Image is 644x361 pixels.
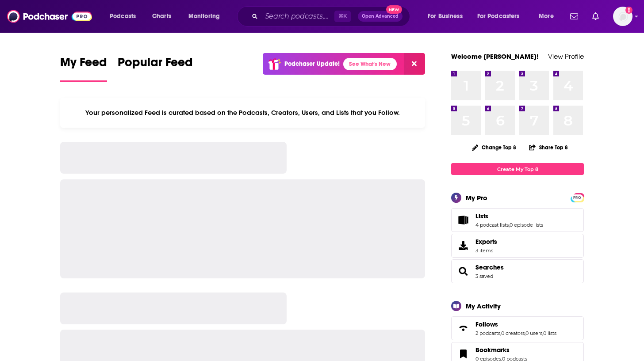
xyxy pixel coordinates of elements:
span: Podcasts [110,10,136,23]
button: Share Top 8 [529,139,568,156]
a: See What's New [343,58,397,70]
button: open menu [533,9,565,23]
img: Podchaser - Follow, Share and Rate Podcasts [7,8,92,25]
a: Create My Top 8 [451,163,584,175]
button: open menu [471,9,533,23]
span: , [525,330,525,336]
div: My Pro [466,194,487,202]
a: Searches [475,263,504,271]
div: Search podcasts, credits, & more... [245,6,418,27]
span: My Feed [60,55,107,75]
button: Open AdvancedNew [358,11,402,22]
span: Lists [451,208,584,232]
a: Popular Feed [118,55,193,82]
input: Search podcasts, credits, & more... [261,9,334,23]
span: , [542,330,543,336]
a: 2 podcasts [475,330,500,336]
a: Charts [146,9,176,23]
div: My Activity [466,302,501,310]
a: Lists [475,212,543,220]
span: , [500,330,501,336]
a: Follows [475,320,556,328]
span: Exports [454,239,472,252]
a: 3 saved [475,273,493,279]
a: 0 lists [543,330,556,336]
a: 0 episode lists [510,222,543,228]
a: Exports [451,234,584,258]
a: Show notifications dropdown [589,9,602,24]
button: Change Top 8 [467,142,521,153]
a: Follows [454,322,472,334]
span: Logged in as ei1745 [613,7,632,26]
a: Lists [454,214,472,226]
a: Show notifications dropdown [567,9,582,24]
span: Charts [152,10,171,23]
span: For Business [428,10,463,23]
span: 3 items [475,247,497,254]
button: open menu [103,9,147,23]
span: Exports [475,238,497,246]
span: ⌘ K [334,11,351,22]
p: Podchaser Update! [284,60,340,68]
svg: Add a profile image [625,7,632,14]
a: PRO [572,194,583,201]
span: PRO [572,194,583,201]
span: New [386,5,402,14]
span: Searches [451,259,584,283]
a: My Feed [60,55,107,82]
span: Popular Feed [118,55,193,75]
span: Follows [451,316,584,340]
span: Open Advanced [362,14,399,19]
span: Bookmarks [475,346,510,354]
a: Welcome [PERSON_NAME]! [451,52,539,61]
span: For Podcasters [477,10,520,23]
span: More [539,10,554,23]
div: Your personalized Feed is curated based on the Podcasts, Creators, Users, and Lists that you Follow. [60,98,425,128]
a: Bookmarks [475,346,527,354]
button: open menu [182,9,231,23]
img: User Profile [613,7,632,26]
a: Searches [454,265,472,277]
span: Lists [475,212,488,220]
a: View Profile [548,52,584,61]
a: 0 users [525,330,542,336]
button: open menu [422,9,474,23]
span: Monitoring [188,10,220,23]
button: Show profile menu [613,7,632,26]
span: , [509,222,510,228]
a: 4 podcast lists [475,222,509,228]
a: Bookmarks [454,348,472,360]
span: Follows [475,320,498,328]
a: 0 creators [501,330,525,336]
